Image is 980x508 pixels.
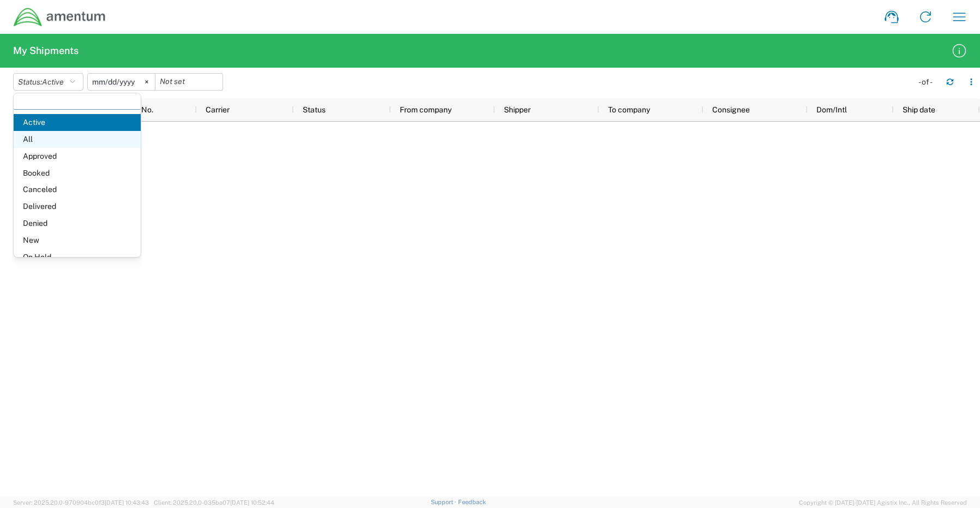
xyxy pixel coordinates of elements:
span: [DATE] 10:43:43 [105,499,149,506]
span: Approved [14,148,141,165]
span: Dom/Intl [816,105,847,114]
span: To company [608,105,650,114]
h2: My Shipments [13,44,79,57]
span: Booked [14,165,141,182]
span: New [14,232,141,249]
a: Support [431,499,458,505]
span: Canceled [14,181,141,198]
span: Client: 2025.20.0-035ba07 [154,499,274,506]
span: Copyright © [DATE]-[DATE] Agistix Inc., All Rights Reserved [799,498,967,507]
img: dyncorp [13,7,106,27]
span: Server: 2025.20.0-970904bc0f3 [13,499,149,506]
span: From company [400,105,452,114]
span: Status [303,105,326,114]
span: Delivered [14,198,141,215]
span: All [14,131,141,148]
div: - of - [918,77,937,87]
span: Denied [14,215,141,232]
button: Status:Active [13,73,83,91]
span: Active [42,77,64,86]
span: Carrier [206,105,230,114]
span: Active [14,114,141,131]
input: Not set [155,74,223,90]
span: [DATE] 10:52:44 [230,499,274,506]
span: Shipper [504,105,531,114]
span: On Hold [14,249,141,266]
a: Feedback [458,499,486,505]
span: Ship date [903,105,935,114]
input: Not set [88,74,155,90]
span: Consignee [712,105,750,114]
